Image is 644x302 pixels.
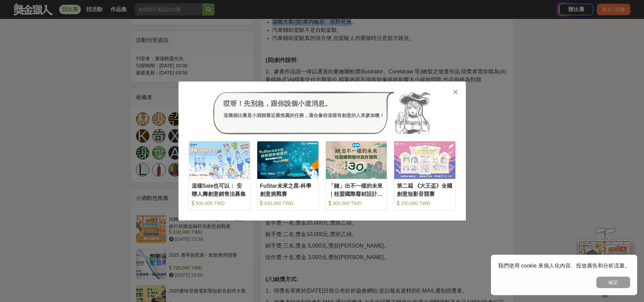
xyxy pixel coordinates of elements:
a: Cover Image「鏈」出不一樣的未來｜桂盟國際廢材設計競賽 300,000 TWD [326,141,387,210]
img: Cover Image [394,141,455,179]
div: 500,000 TWD [192,200,247,207]
a: Cover ImageFuStar未來之星-科學創意挑戰賽 430,000 TWD [257,141,319,210]
div: 第二屆 《大王盃》全國創意短影音競賽 [397,182,453,197]
img: Cover Image [326,141,387,179]
img: Avatar [395,92,431,134]
div: 300,000 TWD [329,200,384,207]
div: 250,000 TWD [397,200,453,207]
div: 「鏈」出不一樣的未來｜桂盟國際廢材設計競賽 [329,182,384,197]
button: 確定 [596,277,630,288]
img: Cover Image [189,141,250,179]
a: Cover Image第二屆 《大王盃》全國創意短影音競賽 250,000 TWD [394,141,456,210]
div: FuStar未來之星-科學創意挑戰賽 [260,182,316,197]
div: 這幾個比賽是小酒館最近最推薦的任務，適合像你這樣有創意的人來參加噢！ [223,112,384,119]
div: 這樣Sale也可以： 安聯人壽創意銷售法募集 [192,182,247,197]
a: Cover Image這樣Sale也可以： 安聯人壽創意銷售法募集 500,000 TWD [189,141,251,210]
div: 哎呀！先別急，跟你說個小道消息。 [223,98,384,109]
div: 430,000 TWD [260,200,316,207]
span: 我們使用 cookie 來個人化內容、投放廣告和分析流量。 [498,263,630,269]
img: Cover Image [257,141,318,179]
